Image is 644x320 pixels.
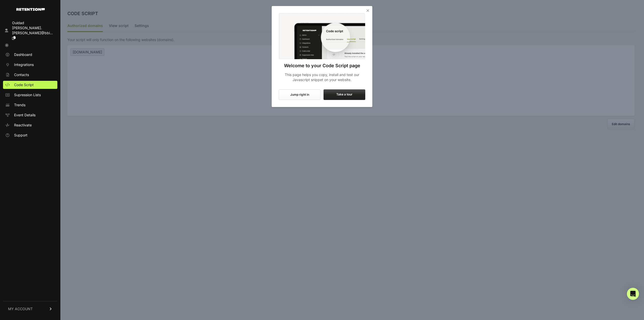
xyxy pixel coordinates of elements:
[279,89,320,100] button: Jump right in
[8,306,33,311] span: MY ACCOUNT
[3,121,57,129] a: Reactivate
[12,26,53,35] span: [PERSON_NAME].[PERSON_NAME]@bbi...
[12,20,55,25] div: Ouidad
[3,81,57,89] a: Code Script
[3,71,57,79] a: Contacts
[3,61,57,69] a: Integrations
[14,102,25,108] span: Trends
[14,92,41,97] span: Supression Lists
[279,62,365,69] h3: Welcome to your Code Script page
[3,19,57,42] a: Ouidad [PERSON_NAME].[PERSON_NAME]@bbi...
[14,113,35,118] span: Event Details
[324,89,365,100] label: Take a tour
[3,101,57,109] a: Trends
[279,72,365,82] p: This page helps you copy, install and test our Javascript snippet on your website.
[14,123,32,128] span: Reactivate
[279,13,365,59] img: Code Script Onboarding
[14,62,34,67] span: Integrations
[3,51,57,59] a: Dashboard
[627,288,639,300] div: Open Intercom Messenger
[16,8,45,11] img: Retention.com
[3,111,57,119] a: Event Details
[3,301,57,316] a: MY ACCOUNT
[3,91,57,99] a: Supression Lists
[14,82,34,87] span: Code Script
[14,133,27,138] span: Support
[14,72,29,77] span: Contacts
[3,131,57,139] a: Support
[14,52,32,57] span: Dashboard
[365,8,370,13] i: Close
